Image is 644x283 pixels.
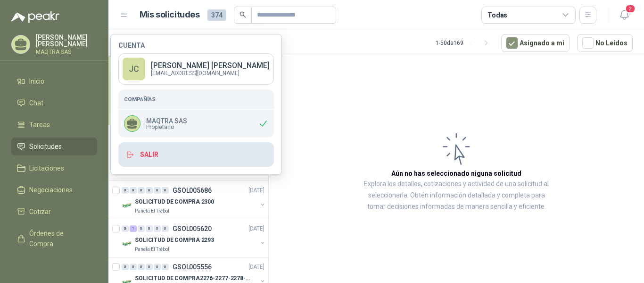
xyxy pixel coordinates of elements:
[135,274,252,283] p: SOLICITUD DE COMPRA2276-2277-2278-2284-2285-
[146,187,153,194] div: 0
[138,187,145,194] div: 0
[140,8,200,22] h1: Mis solicitudes
[11,94,97,112] a: Chat
[29,120,50,130] span: Tareas
[130,187,137,194] div: 0
[151,70,270,76] p: [EMAIL_ADDRESS][DOMAIN_NAME]
[173,225,212,232] p: GSOL005620
[248,186,264,195] p: [DATE]
[207,9,226,21] span: 374
[154,225,161,232] div: 0
[122,225,129,232] div: 0
[577,34,633,52] button: No Leídos
[122,264,129,270] div: 0
[248,224,264,233] p: [DATE]
[11,137,97,155] a: Solicitudes
[162,187,169,194] div: 0
[36,49,97,55] p: MAQTRA SAS
[122,185,266,215] a: 0 0 0 0 0 0 GSOL005686[DATE] Company LogoSOLICITUD DE COMPRA 2300Panela El Trébol
[29,163,64,173] span: Licitaciones
[118,53,274,85] a: JC[PERSON_NAME] [PERSON_NAME][EMAIL_ADDRESS][DOMAIN_NAME]
[122,187,129,194] div: 0
[135,207,169,215] p: Panela El Trébol
[29,228,88,249] span: Órdenes de Compra
[151,62,270,69] p: [PERSON_NAME] [PERSON_NAME]
[124,95,268,103] h5: Compañías
[625,4,636,13] span: 2
[11,159,97,177] a: Licitaciones
[501,34,570,52] button: Asignado a mi
[11,72,97,90] a: Inicio
[118,110,274,137] div: MAQTRA SASPropietario
[146,118,187,124] p: MAQTRA SAS
[118,142,274,167] button: Salir
[130,264,137,270] div: 0
[162,264,169,270] div: 0
[122,238,133,249] img: Company Logo
[363,179,550,213] p: Explora los detalles, cotizaciones y actividad de una solicitud al seleccionarla. Obtén informaci...
[29,141,62,152] span: Solicitudes
[239,11,246,18] span: search
[135,236,214,245] p: SOLICITUD DE COMPRA 2293
[122,223,266,253] a: 0 1 0 0 0 0 GSOL005620[DATE] Company LogoSOLICITUD DE COMPRA 2293Panela El Trébol
[11,181,97,199] a: Negociaciones
[173,264,212,270] p: GSOL005556
[173,187,212,194] p: GSOL005686
[11,257,97,274] a: Remisiones
[123,58,145,80] div: JC
[130,225,137,232] div: 1
[11,11,59,23] img: Logo peakr
[391,168,521,179] h3: Aún no has seleccionado niguna solicitud
[146,264,153,270] div: 0
[11,224,97,253] a: Órdenes de Compra
[162,225,169,232] div: 0
[36,34,97,47] p: [PERSON_NAME] [PERSON_NAME]
[135,197,214,206] p: SOLICITUD DE COMPRA 2300
[616,7,633,24] button: 2
[487,10,507,20] div: Todas
[248,263,264,272] p: [DATE]
[135,246,169,253] p: Panela El Trébol
[11,203,97,221] a: Cotizar
[11,116,97,134] a: Tareas
[29,206,51,217] span: Cotizar
[138,264,145,270] div: 0
[29,98,43,108] span: Chat
[146,225,153,232] div: 0
[29,185,73,195] span: Negociaciones
[146,124,187,130] span: Propietario
[122,200,133,211] img: Company Logo
[29,76,44,86] span: Inicio
[118,42,274,49] h4: Cuenta
[154,187,161,194] div: 0
[138,225,145,232] div: 0
[154,264,161,270] div: 0
[436,35,494,51] div: 1 - 50 de 169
